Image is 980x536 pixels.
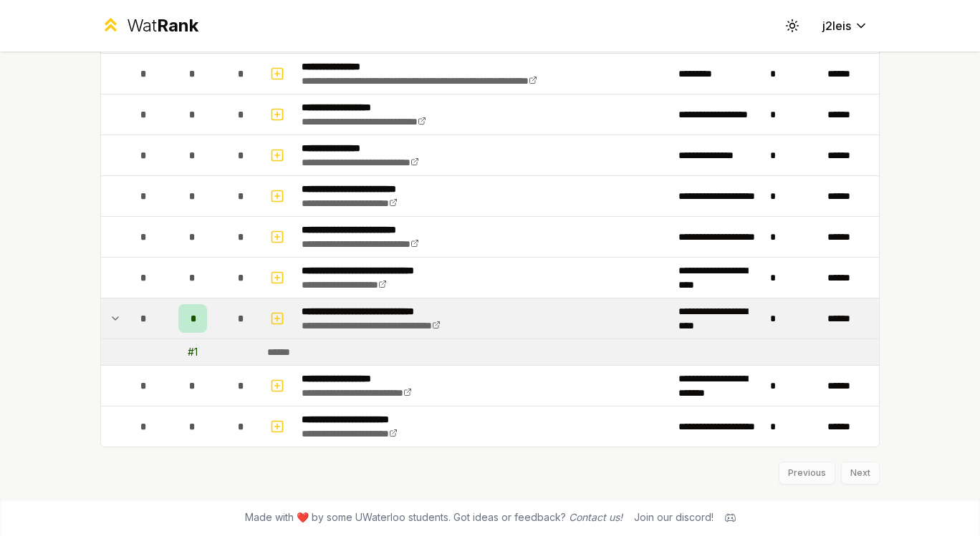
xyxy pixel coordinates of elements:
a: WatRank [100,14,198,37]
div: # 1 [188,345,198,359]
div: Wat [127,14,198,37]
button: j2leis [811,13,880,39]
span: Rank [157,15,198,36]
span: j2leis [822,17,851,34]
a: Contact us! [569,511,623,523]
div: Join our discord! [634,510,714,525]
span: Made with ❤️ by some UWaterloo students. Got ideas or feedback? [245,510,623,525]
